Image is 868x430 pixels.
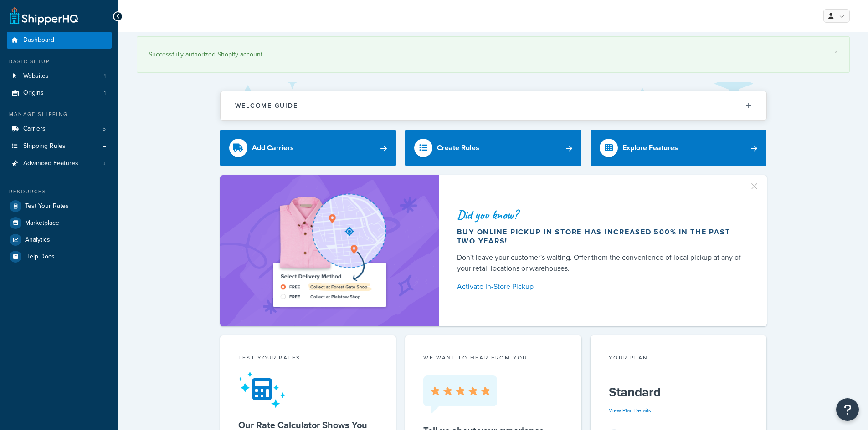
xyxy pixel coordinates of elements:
h5: Standard [609,385,749,400]
span: Carriers [23,125,46,133]
a: View Plan Details [609,406,651,415]
div: Test your rates [238,354,378,364]
li: Advanced Features [7,155,112,172]
a: Analytics [7,232,112,248]
a: × [834,48,838,56]
span: Test Your Rates [25,202,69,210]
a: Shipping Rules [7,138,112,155]
li: Carriers [7,121,112,137]
div: Add Carriers [252,142,294,154]
span: 5 [103,125,106,133]
a: Advanced Features3 [7,155,112,172]
li: Origins [7,85,112,101]
span: Advanced Features [23,160,78,167]
span: 3 [103,160,106,167]
span: Help Docs [25,253,55,261]
a: Dashboard [7,32,112,49]
p: we want to hear from you [423,354,563,362]
a: Create Rules [405,130,581,166]
button: Welcome Guide [221,91,766,120]
li: Websites [7,68,112,85]
div: Create Rules [437,142,479,154]
span: 1 [104,89,106,97]
div: Successfully authorized Shopify account [149,48,838,61]
span: 1 [104,72,106,80]
span: Marketplace [25,219,59,227]
div: Manage Shipping [7,111,112,118]
img: ad-shirt-map-b0359fc47e01cab431d101c4b569394f6a03f54285957d908178d52f29eb9668.png [247,189,412,313]
a: Explore Features [591,130,767,166]
span: Dashboard [23,36,54,44]
a: Test Your Rates [7,198,112,214]
div: Explore Features [622,142,678,154]
span: Websites [23,72,49,80]
a: Websites1 [7,68,112,85]
div: Resources [7,188,112,196]
span: Origins [23,89,44,97]
span: Analytics [25,236,50,244]
a: Carriers5 [7,121,112,137]
a: Marketplace [7,215,112,231]
div: Basic Setup [7,58,112,66]
div: Did you know? [457,208,745,221]
a: Origins1 [7,85,112,101]
a: Add Carriers [220,130,396,166]
div: Your Plan [609,354,749,364]
div: Buy online pickup in store has increased 500% in the past two years! [457,228,745,246]
a: Help Docs [7,248,112,265]
span: Shipping Rules [23,142,66,150]
button: Open Resource Center [836,398,859,421]
div: Don't leave your customer's waiting. Offer them the convenience of local pickup at any of your re... [457,252,745,274]
h2: Welcome Guide [235,102,298,109]
a: Activate In-Store Pickup [457,280,745,293]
